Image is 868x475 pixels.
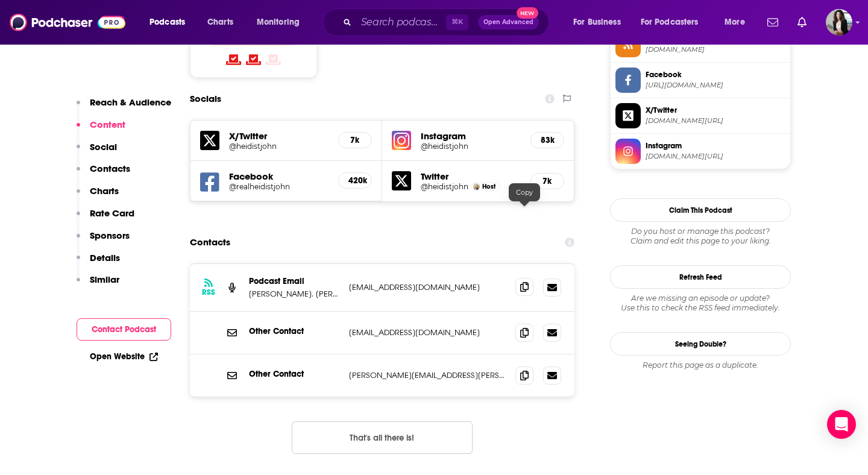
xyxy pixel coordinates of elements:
[257,14,300,31] span: Monitoring
[77,252,120,274] button: Details
[10,11,125,34] img: Podchaser - Follow, Share and Rate Podcasts
[77,185,119,207] button: Charts
[793,12,811,33] a: Show notifications dropdown
[90,351,158,362] a: Open Website
[716,13,760,32] button: open menu
[646,81,785,90] span: https://www.facebook.com/realheidistjohn
[190,231,230,254] h2: Contacts
[249,276,339,286] p: Podcast Email
[473,183,480,190] img: Heidi St. John
[615,139,785,164] a: Instagram[DOMAIN_NAME][URL]
[349,327,506,338] p: [EMAIL_ADDRESS][DOMAIN_NAME]
[421,182,468,191] a: @heidistjohn
[646,152,785,161] span: instagram.com/heidistjohn
[229,130,329,142] h5: X/Twitter
[77,274,119,296] button: Similar
[483,19,533,25] span: Open Advanced
[646,116,785,125] span: twitter.com/heidistjohn
[248,13,315,32] button: open menu
[229,182,329,191] a: @realheidistjohn
[646,140,785,151] span: Instagram
[421,130,521,142] h5: Instagram
[77,207,134,230] button: Rate Card
[249,326,339,336] p: Other Contact
[646,105,785,116] span: X/Twitter
[610,360,791,370] div: Report this page as a duplicate.
[190,87,221,110] h2: Socials
[77,96,171,119] button: Reach & Audience
[573,14,621,31] span: For Business
[646,45,785,54] span: anchor.fm
[77,318,171,341] button: Contact Podcast
[77,141,117,163] button: Social
[541,135,554,145] h5: 83k
[249,369,339,379] p: Other Contact
[478,15,539,30] button: Open AdvancedNew
[348,175,362,186] h5: 420k
[392,131,411,150] img: iconImage
[826,9,852,36] img: User Profile
[541,176,554,186] h5: 7k
[826,9,852,36] button: Show profile menu
[90,207,134,219] p: Rate Card
[229,171,329,182] h5: Facebook
[633,13,716,32] button: open menu
[149,14,185,31] span: Podcasts
[207,14,233,31] span: Charts
[610,294,791,313] div: Are we missing an episode or update? Use this to check the RSS feed immediately.
[292,421,473,454] button: Nothing here.
[610,332,791,356] a: Seeing Double?
[202,288,215,297] h3: RSS
[77,163,130,185] button: Contacts
[349,282,506,292] p: [EMAIL_ADDRESS][DOMAIN_NAME]
[615,68,785,93] a: Facebook[URL][DOMAIN_NAME]
[90,163,130,174] p: Contacts
[517,7,538,19] span: New
[90,119,125,130] p: Content
[249,289,339,299] p: [PERSON_NAME]. [PERSON_NAME]
[610,265,791,289] button: Refresh Feed
[826,9,852,36] span: Logged in as ElizabethCole
[90,96,171,108] p: Reach & Audience
[646,69,785,80] span: Facebook
[90,252,120,263] p: Details
[509,183,540,201] div: Copy
[615,103,785,128] a: X/Twitter[DOMAIN_NAME][URL]
[615,32,785,57] a: RSS Feed[DOMAIN_NAME]
[356,13,446,32] input: Search podcasts, credits, & more...
[827,410,856,439] div: Open Intercom Messenger
[90,141,117,153] p: Social
[641,14,699,31] span: For Podcasters
[610,227,791,246] div: Claim and edit this page to your liking.
[77,230,130,252] button: Sponsors
[725,14,745,31] span: More
[335,8,561,36] div: Search podcasts, credits, & more...
[349,370,506,380] p: [PERSON_NAME][EMAIL_ADDRESS][PERSON_NAME][DOMAIN_NAME]
[763,12,783,33] a: Show notifications dropdown
[90,274,119,285] p: Similar
[77,119,125,141] button: Content
[610,227,791,236] span: Do you host or manage this podcast?
[482,183,495,190] span: Host
[421,142,521,151] a: @heidistjohn
[446,14,468,30] span: ⌘ K
[565,13,636,32] button: open menu
[90,185,119,197] p: Charts
[421,171,521,182] h5: Twitter
[200,13,241,32] a: Charts
[348,135,362,145] h5: 7k
[610,198,791,222] button: Claim This Podcast
[90,230,130,241] p: Sponsors
[229,142,329,151] a: @heidistjohn
[141,13,201,32] button: open menu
